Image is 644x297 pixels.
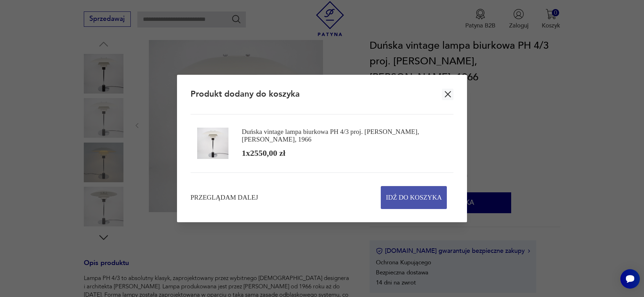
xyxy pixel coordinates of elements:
[242,128,447,143] div: Duńska vintage lampa biurkowa PH 4/3 proj. [PERSON_NAME], [PERSON_NAME], 1966
[191,193,258,202] button: Przeglądam dalej
[191,89,300,100] h2: Produkt dodany do koszyka
[386,186,442,209] span: Idź do koszyka
[242,147,285,159] div: 1 x 2550,00 zł
[197,128,228,159] img: Zdjęcie produktu
[381,186,447,209] button: Idź do koszyka
[620,269,640,289] iframe: Smartsupp widget button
